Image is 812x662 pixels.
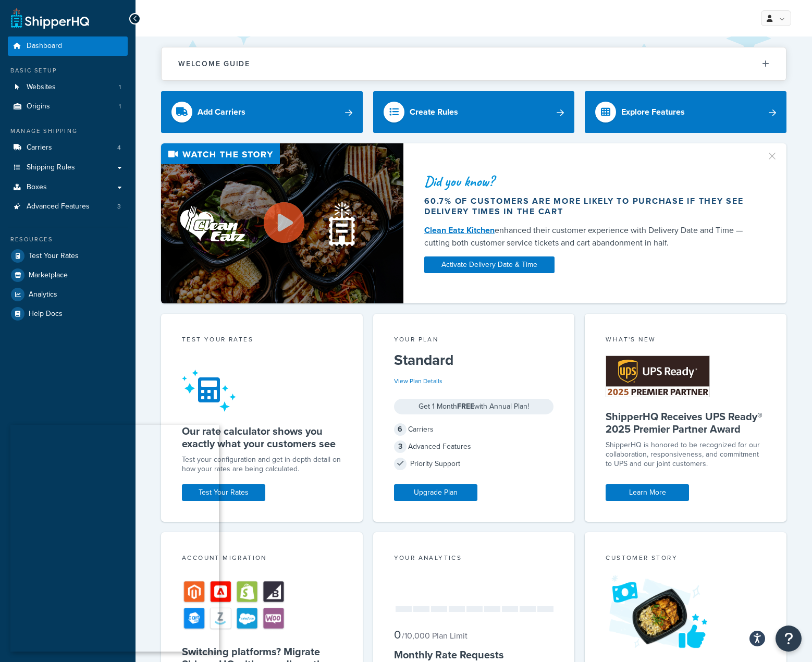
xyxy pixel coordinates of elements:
[178,60,250,68] h2: Welcome Guide
[424,256,555,273] a: Activate Delivery Date & Time
[117,202,121,211] span: 3
[394,376,442,386] a: View Plan Details
[27,163,75,172] span: Shipping Rules
[585,91,786,133] a: Explore Features
[394,422,554,437] div: Carriers
[198,105,245,119] div: Add Carriers
[8,197,128,216] li: Advanced Features
[8,178,128,197] a: Boxes
[402,630,467,642] small: / 10,000 Plan Limit
[394,423,407,436] span: 6
[424,174,754,189] div: Did you know?
[29,271,68,280] span: Marketplace
[27,102,50,111] span: Origins
[8,285,128,304] a: Analytics
[8,235,128,244] div: Resources
[8,247,128,265] a: Test Your Rates
[394,626,401,643] span: 0
[8,97,128,116] a: Origins1
[394,553,554,565] div: Your Analytics
[394,648,554,661] h5: Monthly Rate Requests
[410,105,458,119] div: Create Rules
[27,143,52,152] span: Carriers
[182,484,265,501] a: Test Your Rates
[27,42,62,51] span: Dashboard
[182,335,342,347] div: Test your rates
[606,440,766,469] p: ShipperHQ is honored to be recognized for our collaboration, responsiveness, and commitment to UP...
[394,399,554,414] div: Get 1 Month with Annual Plan!
[424,224,495,236] a: Clean Eatz Kitchen
[182,455,342,474] div: Test your configuration and get in-depth detail on how your rates are being calculated.
[776,626,802,652] button: Open Resource Center
[161,143,403,303] img: Video thumbnail
[457,401,474,412] strong: FREE
[394,484,477,501] a: Upgrade Plan
[182,553,342,565] div: Account Migration
[606,335,766,347] div: What's New
[394,457,554,471] div: Priority Support
[621,105,685,119] div: Explore Features
[8,304,128,323] a: Help Docs
[8,78,128,97] a: Websites1
[29,252,79,261] span: Test Your Rates
[119,83,121,92] span: 1
[8,66,128,75] div: Basic Setup
[424,196,754,217] div: 60.7% of customers are more likely to purchase if they see delivery times in the cart
[394,352,554,369] h5: Standard
[8,266,128,285] a: Marketplace
[8,158,128,177] a: Shipping Rules
[29,310,63,318] span: Help Docs
[161,91,363,133] a: Add Carriers
[119,102,121,111] span: 1
[29,290,57,299] span: Analytics
[8,197,128,216] a: Advanced Features3
[606,410,766,435] h5: ShipperHQ Receives UPS Ready® 2025 Premier Partner Award
[424,224,754,249] div: enhanced their customer experience with Delivery Date and Time — cutting both customer service ti...
[8,78,128,97] li: Websites
[117,143,121,152] span: 4
[8,138,128,157] a: Carriers4
[27,183,47,192] span: Boxes
[8,127,128,136] div: Manage Shipping
[27,202,90,211] span: Advanced Features
[8,97,128,116] li: Origins
[394,440,407,453] span: 3
[8,138,128,157] li: Carriers
[606,484,689,501] a: Learn More
[373,91,575,133] a: Create Rules
[182,425,342,450] h5: Our rate calculator shows you exactly what your customers see
[27,83,56,92] span: Websites
[8,36,128,56] a: Dashboard
[394,439,554,454] div: Advanced Features
[606,553,766,565] div: Customer Story
[162,47,786,80] button: Welcome Guide
[394,335,554,347] div: Your Plan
